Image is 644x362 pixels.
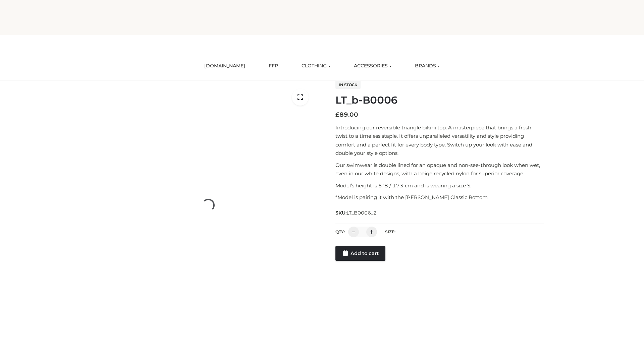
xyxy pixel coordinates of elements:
p: Introducing our reversible triangle bikini top. A masterpiece that brings a fresh twist to a time... [335,123,544,158]
h1: LT_b-B0006 [335,94,544,106]
a: CLOTHING [297,59,335,73]
bdi: 89.00 [335,111,358,118]
a: [DOMAIN_NAME] [199,59,250,73]
label: Size: [385,229,395,234]
a: FFP [264,59,283,73]
span: In stock [335,81,361,89]
a: BRANDS [410,59,445,73]
label: QTY: [335,229,345,234]
span: £ [335,111,339,118]
span: SKU: [335,209,377,217]
a: Add to cart [335,246,385,261]
a: ACCESSORIES [349,59,396,73]
span: LT_B0006_2 [346,210,377,216]
p: Our swimwear is double lined for an opaque and non-see-through look when wet, even in our white d... [335,161,544,178]
p: Model’s height is 5 ‘8 / 173 cm and is wearing a size S. [335,181,544,190]
p: *Model is pairing it with the [PERSON_NAME] Classic Bottom [335,193,544,202]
